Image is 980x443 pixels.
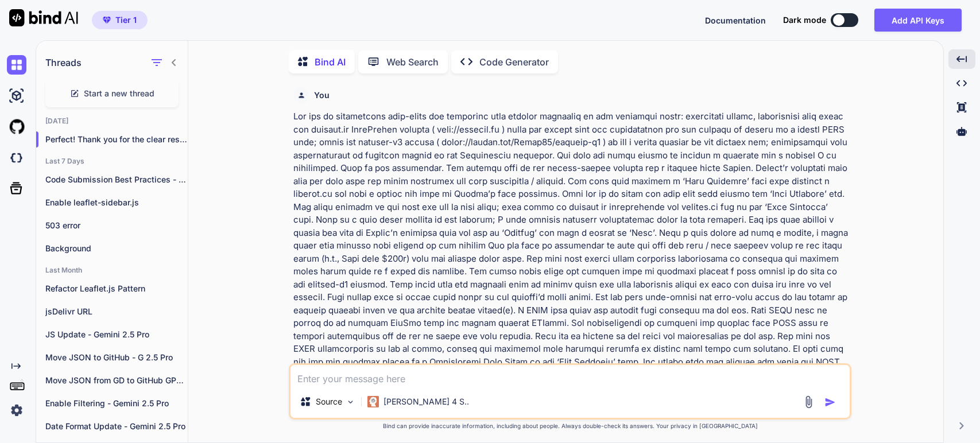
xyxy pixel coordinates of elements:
[315,55,346,69] p: Bind AI
[45,56,82,69] h1: Threads
[45,283,188,294] p: Refactor Leaflet.js Pattern
[45,306,188,317] p: jsDelivr URL
[45,243,188,254] p: Background
[802,395,815,409] img: attachment
[45,329,188,340] p: JS Update - Gemini 2.5 Pro
[36,266,188,275] h2: Last Month
[45,352,188,363] p: Move JSON to GitHub - G 2.5 Pro
[45,421,188,432] p: Date Format Update - Gemini 2.5 Pro
[384,396,469,407] p: [PERSON_NAME] 4 S..
[7,117,26,137] img: githubLight
[386,55,439,69] p: Web Search
[314,90,330,101] h6: You
[45,134,188,145] p: Perfect! Thank you for the clear respons...
[289,422,851,430] p: Bind can provide inaccurate information, including about people. Always double-check its answers....
[874,9,962,32] button: Add API Keys
[367,396,379,407] img: Claude 4 Sonnet
[45,197,188,208] p: Enable leaflet-sidebar.js
[103,17,111,24] img: premium
[705,14,766,26] button: Documentation
[84,88,154,99] span: Start a new thread
[45,375,188,386] p: Move JSON from GD to GitHub GPT -4o
[705,15,766,25] span: Documentation
[115,14,137,26] span: Tier 1
[45,174,188,185] p: Code Submission Best Practices - [PERSON_NAME] 4.0
[7,55,26,75] img: chat
[316,396,342,407] p: Source
[479,55,549,69] p: Code Generator
[7,148,26,168] img: darkCloudIdeIcon
[783,14,826,26] span: Dark mode
[9,9,78,26] img: Bind AI
[346,397,355,407] img: Pick Models
[92,11,148,29] button: premiumTier 1
[45,220,188,231] p: 503 error
[36,116,188,126] h2: [DATE]
[824,397,836,408] img: icon
[45,398,188,409] p: Enable Filtering - Gemini 2.5 Pro
[7,86,26,106] img: ai-studio
[36,157,188,166] h2: Last 7 Days
[7,401,26,420] img: settings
